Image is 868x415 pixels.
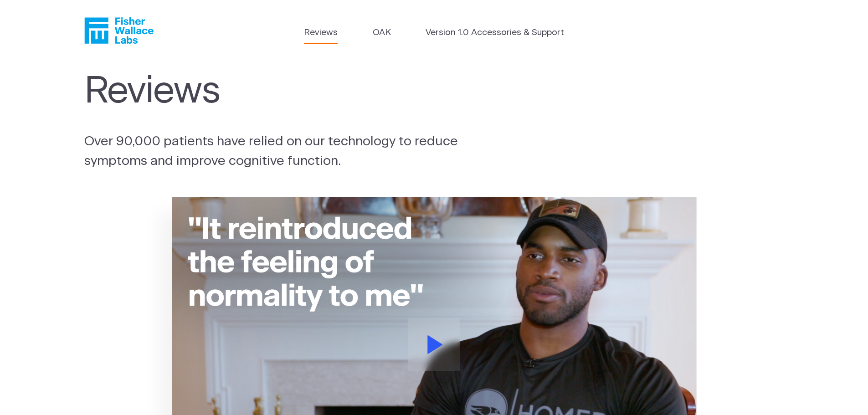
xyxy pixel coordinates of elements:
[84,132,483,171] p: Over 90,000 patients have relied on our technology to reduce symptoms and improve cognitive funct...
[427,335,443,354] svg: Play
[426,26,564,40] a: Version 1.0 Accessories & Support
[84,17,154,44] a: Fisher Wallace
[373,26,391,40] a: OAK
[304,26,338,40] a: Reviews
[84,70,478,113] h1: Reviews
